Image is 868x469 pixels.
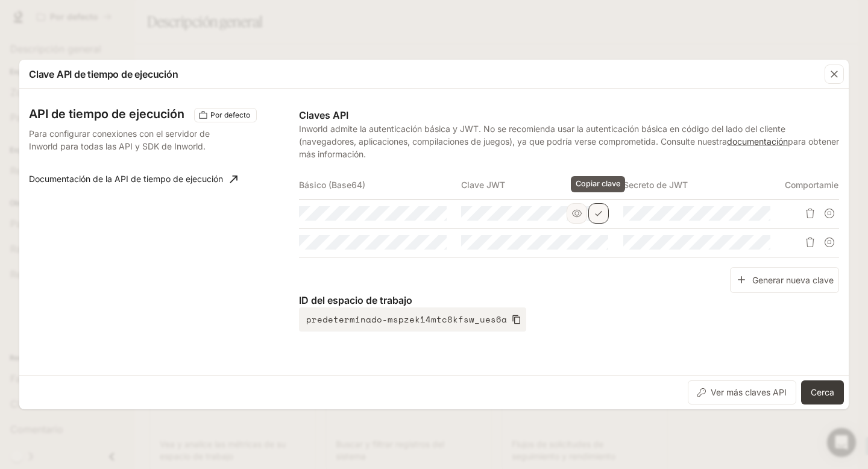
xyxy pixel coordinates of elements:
button: Copiar clave [588,203,609,224]
div: Estas claves se aplicarán únicamente a su espacio de trabajo actual [194,108,257,122]
font: Ver más claves API [711,387,787,397]
button: Generar nueva clave [730,267,839,293]
font: Documentación de la API de tiempo de ejecución [29,174,223,184]
a: documentación [727,136,788,146]
font: Clave API de tiempo de ejecución [29,68,178,80]
button: Eliminar clave API [800,233,820,252]
font: Para configurar conexiones con el servidor de Inworld para todas las API y SDK de Inworld. [29,128,210,151]
font: Generar nueva clave [752,274,834,285]
button: Ver más claves API [688,380,796,404]
font: Claves API [299,109,348,121]
font: Inworld admite la autenticación básica y JWT. No se recomienda usar la autenticación básica en có... [299,124,785,146]
button: predeterminado-mspzek14mtc8kfsw_ues6a [299,307,526,332]
font: Clave JWT [461,180,505,190]
font: Comportamiento [785,180,851,190]
font: API de tiempo de ejecución [29,107,184,121]
a: Documentación de la API de tiempo de ejecución [24,167,242,191]
button: Cerca [801,380,844,404]
button: Suspender la clave API [820,233,839,252]
font: Básico (Base64) [299,180,365,190]
font: ID del espacio de trabajo [299,294,412,306]
font: Secreto de JWT [623,180,688,190]
font: Cerca [811,387,834,397]
button: Eliminar clave API [800,204,820,223]
font: Copiar clave [576,179,620,188]
font: predeterminado-mspzek14mtc8kfsw_ues6a [306,313,507,326]
button: Suspender la clave API [820,204,839,223]
font: Por defecto [210,110,250,119]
